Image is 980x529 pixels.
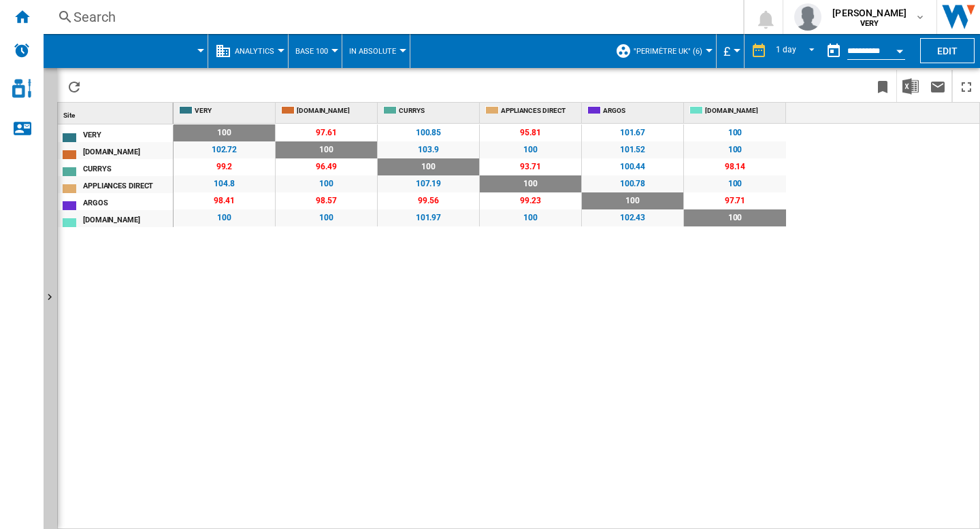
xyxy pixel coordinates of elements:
[897,70,924,102] button: Download in Excel
[832,6,906,20] span: [PERSON_NAME]
[176,103,275,120] div: VERY
[215,34,281,68] div: Analytics
[174,175,275,192] span: 104.8
[276,209,377,226] span: 100
[603,106,681,111] span: ARGOS
[195,106,272,111] span: VERY
[378,175,479,192] span: 107.19
[276,124,377,141] span: 97.61
[501,106,578,111] span: APPLIANCES DIRECT
[83,211,172,226] div: [DOMAIN_NAME]
[83,160,172,175] div: CURRYS
[276,158,377,175] span: 96.49
[399,106,476,111] span: CURRYS
[63,112,75,119] span: Site
[174,192,275,209] span: 98.41
[44,68,57,529] button: Show
[684,158,786,175] span: 98.14
[235,47,274,56] span: Analytics
[276,192,377,209] span: 98.57
[483,103,581,120] div: APPLIANCES DIRECT
[235,34,281,68] button: Analytics
[684,124,786,141] span: 100
[794,3,821,31] img: profile.jpg
[582,209,683,226] span: 102.43
[276,141,377,158] span: 100
[278,103,377,120] div: [DOMAIN_NAME]
[83,177,172,192] div: APPLIANCES DIRECT
[902,78,919,95] img: excel-24x24.png
[14,42,30,58] img: alerts-logo.svg
[705,106,783,111] span: [DOMAIN_NAME]
[860,19,879,28] b: VERY
[869,70,896,102] button: Bookmark this report
[582,141,683,158] span: 101.52
[83,194,172,209] div: ARGOS
[820,37,847,65] button: md-calendar
[174,141,275,158] span: 102.72
[684,141,786,158] span: 100
[378,158,479,175] span: 100
[582,175,683,192] span: 100.78
[174,124,275,141] span: 100
[480,209,581,226] span: 100
[953,70,980,102] button: Maximize
[297,106,374,111] span: [DOMAIN_NAME]
[12,79,31,98] img: cosmetic-logo.svg
[349,34,403,68] button: In Absolute
[380,103,479,120] div: CURRYS
[174,158,275,175] span: 99.2
[480,124,581,141] span: 95.81
[73,7,708,27] div: Search
[61,70,88,102] button: Reload
[480,141,581,158] span: 100
[582,192,683,209] span: 100
[684,175,786,192] span: 100
[776,45,796,54] div: 1 day
[378,209,479,226] span: 101.97
[276,175,377,192] span: 100
[378,192,479,209] span: 99.56
[83,143,172,158] div: [DOMAIN_NAME]
[684,209,786,226] span: 100
[717,34,745,68] md-menu: Currency
[723,44,730,58] span: £
[684,192,786,209] span: 97.71
[378,124,479,141] span: 100.85
[83,126,172,141] div: VERY
[582,124,683,141] span: 101.67
[924,70,951,102] button: Send this report by email
[615,34,709,68] div: "perimètre UK" (6)
[774,40,820,63] md-select: REPORTS.WIZARD.STEPS.REPORT.STEPS.REPORT_OPTIONS.PERIOD: 1 day
[61,103,173,124] div: Site Sort None
[585,103,683,120] div: ARGOS
[378,141,479,158] span: 103.9
[887,37,912,61] button: Open calendar
[349,47,396,56] span: In Absolute
[295,34,335,68] button: Base 100
[920,38,975,63] button: Edit
[174,209,275,226] span: 100
[61,103,173,124] div: Sort None
[634,34,709,68] button: "perimètre UK" (6)
[480,158,581,175] span: 93.71
[480,192,581,209] span: 99.23
[295,47,328,56] span: Base 100
[687,103,786,120] div: [DOMAIN_NAME]
[723,34,737,68] button: £
[480,175,581,192] span: 100
[582,158,683,175] span: 100.44
[634,47,702,56] span: "perimètre UK" (6)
